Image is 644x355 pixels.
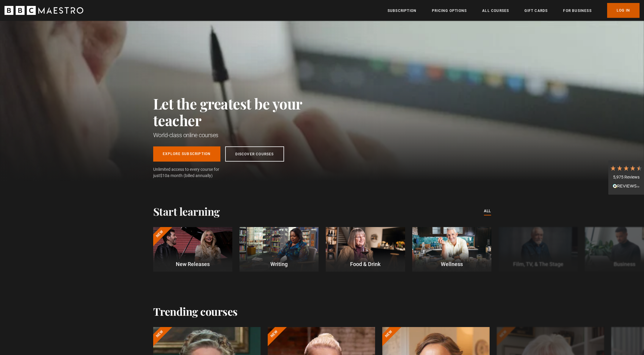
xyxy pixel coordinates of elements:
[153,146,220,162] a: Explore Subscription
[225,146,284,162] a: Discover Courses
[326,227,405,272] a: Food & Drink
[239,260,319,268] p: Writing
[153,166,234,179] span: Unlimited access to every course for just a month (billed annually)
[388,8,416,14] a: Subscription
[388,3,640,18] nav: Primary
[484,208,491,215] a: All
[153,131,329,139] h1: World-class online courses
[610,174,643,180] div: 5,975 Reviews
[563,8,591,14] a: For business
[326,260,405,268] p: Food & Drink
[613,184,640,188] img: REVIEWS.io
[607,3,640,18] a: Log In
[153,95,329,129] h2: Let the greatest be your teacher
[524,8,548,14] a: Gift Cards
[153,305,238,318] h2: Trending courses
[4,6,83,15] svg: BBC Maestro
[499,227,578,272] a: Film, TV, & The Stage
[608,160,644,195] div: 5,975 ReviewsRead All Reviews
[482,8,509,14] a: All Courses
[432,8,467,14] a: Pricing Options
[160,173,167,178] span: $10
[153,260,232,268] p: New Releases
[610,165,643,171] div: 4.7 Stars
[153,227,232,272] a: New New Releases
[412,260,491,268] p: Wellness
[153,205,220,218] h2: Start learning
[239,227,319,272] a: Writing
[499,260,578,268] p: Film, TV, & The Stage
[610,183,643,190] div: Read All Reviews
[412,227,491,272] a: Wellness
